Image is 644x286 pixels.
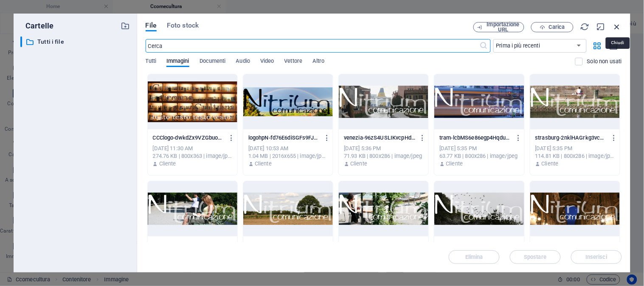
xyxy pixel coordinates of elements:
[153,145,232,152] div: [DATE] 11:30 AM
[312,56,324,68] span: Altro
[580,22,590,31] i: Ricarica
[531,22,574,32] button: Carica
[146,20,157,31] span: File
[473,22,524,32] button: Importazione URL
[344,241,416,249] p: lettrice-L4gydnr3OqWnUEUiKPBxJg.jpg
[166,56,189,68] span: Immagini
[535,134,607,142] p: strasburg-2nklHAGrkg3vcVGfqYc_9g.jpg
[37,37,115,47] p: Tutti i file
[596,22,606,31] i: Nascondi
[260,56,274,68] span: Video
[248,145,328,152] div: [DATE] 10:53 AM
[167,20,199,31] span: Foto stock
[344,145,423,152] div: [DATE] 5:36 PM
[535,152,615,160] div: 114.81 KB | 800x286 | image/jpeg
[535,241,607,249] p: galleria-8yp0urZ4txEqteBILV2ISQ.jpg
[146,56,156,68] span: Tutti
[587,58,622,65] p: Mostra solo i file non utilizzati sul sito web. È ancora possibile visualizzare i file aggiunti d...
[446,160,463,168] p: Cliente
[248,152,328,160] div: 1.04 MB | 2016x655 | image/jpeg
[153,134,225,142] p: CCClogo-dwkdZx9VZGbuo37eGtsfvw.jpg
[200,56,226,68] span: Documenti
[439,134,511,142] p: tram-lcbMS6e86egp4HqdumRqWw.jpg
[344,152,423,160] div: 71.93 KB | 800x286 | image/jpeg
[146,39,480,53] input: Cerca
[159,160,176,168] p: Cliente
[248,134,320,142] p: logohpN-fd76E6diSGFs9FJGpuy7Eg.jpg
[20,20,53,31] p: Cartelle
[439,241,511,249] p: headhp-YCcGX-_WrcbKnFxytYQp5g.jpg
[439,152,519,160] div: 63.77 KB | 800x286 | image/jpeg
[542,160,559,168] p: Cliente
[548,25,565,30] span: Carica
[236,56,250,68] span: Audio
[284,56,303,68] span: Vettore
[153,241,225,249] p: panchina-HLdvlW1OhMf7sPD3PIG_5A.jpg
[255,160,272,168] p: Cliente
[248,241,320,249] p: normandia-UU4MUuBk8VbZigY26h2OPQ.jpg
[344,134,416,142] p: venezia-96zS4USLIKvcpHdQFfdosA.jpg
[535,145,615,152] div: [DATE] 5:35 PM
[153,152,232,160] div: 274.76 KB | 800x363 | image/jpeg
[439,145,519,152] div: [DATE] 5:35 PM
[350,160,367,168] p: Cliente
[486,22,520,32] span: Importazione URL
[20,36,22,47] div: ​
[121,21,130,31] i: Crea nuova cartella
